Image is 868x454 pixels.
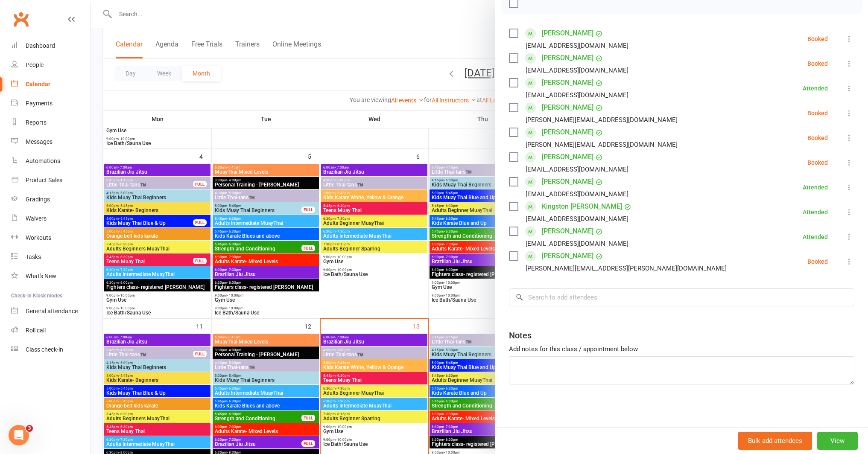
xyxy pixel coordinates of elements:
button: Bulk add attendees [738,432,812,450]
a: Tasks [11,247,90,267]
div: Tasks [26,253,41,260]
a: Dashboard [11,36,90,55]
iframe: Intercom live chat [9,425,29,445]
a: Payments [11,94,90,113]
div: Booked [807,36,828,42]
div: Attended [803,234,828,240]
a: Automations [11,151,90,171]
a: Clubworx [10,9,32,30]
div: Booked [807,110,828,116]
div: Reports [26,119,47,126]
div: [PERSON_NAME][EMAIL_ADDRESS][DOMAIN_NAME] [526,114,678,125]
div: Booked [807,135,828,141]
div: Roll call [26,327,46,334]
div: Booked [807,160,828,166]
div: Gradings [26,196,50,203]
div: [EMAIL_ADDRESS][DOMAIN_NAME] [526,65,628,76]
div: [PERSON_NAME][EMAIL_ADDRESS][DOMAIN_NAME] [526,139,678,150]
div: Calendar [26,81,50,87]
div: Workouts [26,234,51,241]
div: Notes [509,329,532,341]
a: Kingston [PERSON_NAME] [542,200,622,213]
a: Roll call [11,321,90,340]
a: [PERSON_NAME] [542,224,593,238]
a: Workouts [11,228,90,247]
div: People [26,61,44,68]
a: People [11,55,90,75]
div: Attended [803,184,828,190]
div: What's New [26,273,56,279]
a: General attendance kiosk mode [11,302,90,321]
a: [PERSON_NAME] [542,150,593,164]
a: Waivers [11,209,90,228]
div: Waivers [26,215,47,222]
a: What's New [11,267,90,286]
div: [EMAIL_ADDRESS][DOMAIN_NAME] [526,90,628,101]
div: General attendance [26,308,78,314]
div: [EMAIL_ADDRESS][DOMAIN_NAME] [526,40,628,51]
div: [PERSON_NAME][EMAIL_ADDRESS][PERSON_NAME][DOMAIN_NAME] [526,263,727,274]
a: [PERSON_NAME] [542,249,593,263]
div: [EMAIL_ADDRESS][DOMAIN_NAME] [526,238,628,249]
a: [PERSON_NAME] [542,175,593,189]
a: Class kiosk mode [11,340,90,359]
div: Automations [26,157,60,164]
div: Dashboard [26,42,55,49]
a: [PERSON_NAME] [542,26,593,40]
div: Booked [807,259,828,265]
div: Product Sales [26,177,62,183]
div: [EMAIL_ADDRESS][DOMAIN_NAME] [526,164,628,175]
div: Attended [803,209,828,215]
div: Payments [26,100,53,107]
a: Product Sales [11,171,90,190]
span: 3 [26,425,33,432]
div: Add notes for this class / appointment below [509,344,854,354]
div: Class check-in [26,346,63,353]
a: [PERSON_NAME] [542,125,593,139]
div: [EMAIL_ADDRESS][DOMAIN_NAME] [526,213,628,224]
div: Messages [26,138,53,145]
a: Messages [11,132,90,151]
div: [EMAIL_ADDRESS][DOMAIN_NAME] [526,189,628,200]
a: [PERSON_NAME] [542,51,593,65]
div: Booked [807,61,828,67]
a: [PERSON_NAME] [542,76,593,90]
a: Calendar [11,75,90,94]
input: Search to add attendees [509,288,854,306]
a: [PERSON_NAME] [542,101,593,114]
div: Attended [803,85,828,91]
button: View [817,432,858,450]
a: Reports [11,113,90,132]
a: Gradings [11,190,90,209]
